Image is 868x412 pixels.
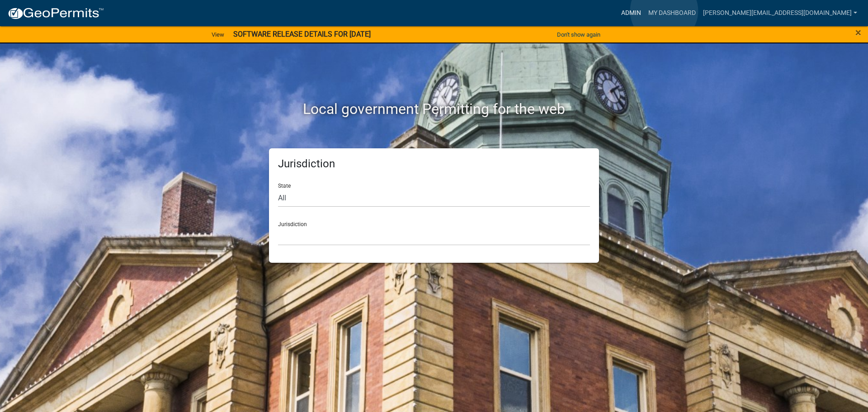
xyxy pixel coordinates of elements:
strong: SOFTWARE RELEASE DETAILS FOR [DATE] [233,30,371,38]
button: Don't show again [553,27,604,42]
a: [PERSON_NAME][EMAIL_ADDRESS][DOMAIN_NAME] [699,5,861,22]
a: Admin [618,5,645,22]
a: My Dashboard [645,5,699,22]
h2: Local government Permitting for the web [183,100,685,118]
h5: Jurisdiction [278,157,590,170]
button: Close [855,27,861,38]
span: × [855,26,861,39]
a: View [208,27,228,42]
